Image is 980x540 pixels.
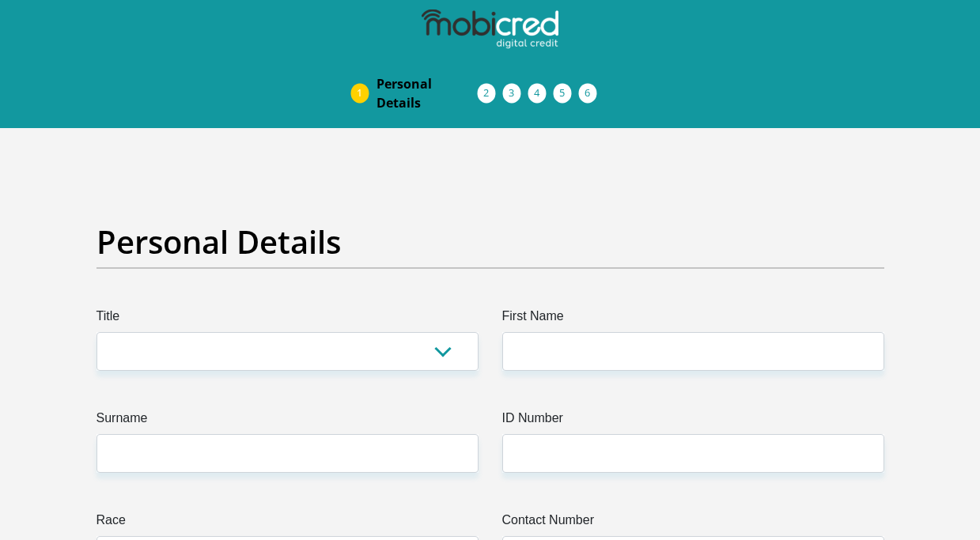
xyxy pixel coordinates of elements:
label: Title [96,307,479,332]
input: First Name [502,332,884,371]
input: ID Number [502,434,884,473]
label: Contact Number [502,511,884,536]
label: ID Number [502,409,884,434]
label: Race [96,511,479,536]
input: Surname [96,434,479,473]
a: PersonalDetails [364,68,490,119]
img: mobicred logo [422,9,558,49]
h2: Personal Details [96,223,884,261]
span: Personal Details [376,74,478,112]
label: Surname [96,409,479,434]
label: First Name [502,307,884,332]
